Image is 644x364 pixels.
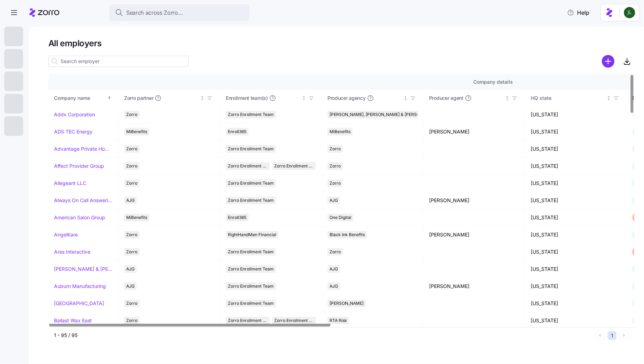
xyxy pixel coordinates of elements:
div: Not sorted [606,96,611,101]
button: Next page [619,331,629,340]
td: [PERSON_NAME] [423,192,525,209]
span: Zorro Enrollment Team [228,145,274,153]
th: Enrollment team(s)Not sorted [220,90,322,106]
a: AngelKare [54,231,78,238]
span: AJG [126,282,135,290]
td: [US_STATE] [525,226,627,243]
span: [PERSON_NAME] [330,300,364,307]
span: Zorro Enrollment Experts [274,162,314,170]
a: Auburn Manufacturing [54,283,106,290]
a: Advantage Private Home Care [54,145,113,152]
div: Company name [54,94,106,102]
button: Search across Zorro... [109,4,250,21]
span: MiBenefits [126,214,147,221]
a: Always On Call Answering Service [54,197,113,204]
a: Allegeant LLC [54,180,86,187]
svg: add icon [602,55,615,68]
button: 1 [608,331,617,340]
a: ADS TEC Energy [54,128,93,135]
span: Zorro Enrollment Team [228,197,274,204]
span: Enroll365 [228,214,246,221]
span: Zorro [126,248,137,256]
td: [US_STATE] [525,261,627,278]
span: Zorro [330,145,341,153]
span: AJG [126,197,135,204]
span: MiBenefits [330,128,351,136]
span: Zorro [330,162,341,170]
span: Zorro Enrollment Team [228,300,274,307]
td: [PERSON_NAME] [423,226,525,243]
a: [PERSON_NAME] & [PERSON_NAME]'s [54,266,113,273]
span: Zorro [330,248,341,256]
td: [US_STATE] [525,175,627,192]
a: Affect Provider Group [54,163,104,170]
span: RightHandMan Financial [228,231,276,239]
span: AJG [330,197,338,204]
td: [US_STATE] [525,140,627,158]
span: Producer agency [327,95,366,102]
span: MiBenefits [126,128,147,136]
span: Search across Zorro... [126,8,183,17]
td: [US_STATE] [525,295,627,312]
span: Zorro Enrollment Team [228,111,274,118]
a: Addx Corporation [54,111,95,118]
td: [US_STATE] [525,278,627,295]
td: [US_STATE] [525,312,627,329]
span: Zorro Enrollment Team [228,162,267,170]
span: AJG [126,265,135,273]
span: Zorro [126,111,137,118]
span: Zorro [126,162,137,170]
span: Enrollment team(s) [226,95,268,102]
input: Search employer [48,56,189,67]
div: Not sorted [200,96,205,101]
span: AJG [330,282,338,290]
span: Zorro Enrollment Team [228,265,274,273]
span: Zorro [126,317,137,324]
span: [PERSON_NAME], [PERSON_NAME] & [PERSON_NAME] [330,111,439,118]
span: One Digital [330,214,351,221]
div: Not sorted [505,96,510,101]
span: Zorro [330,179,341,187]
div: HQ state [531,94,605,102]
span: Zorro [126,300,137,307]
span: Zorro Enrollment Experts [274,317,314,324]
th: Zorro partnerNot sorted [118,90,220,106]
a: American Salon Group [54,214,105,221]
th: Company nameSorted ascending [48,90,118,106]
span: AJG [330,265,338,273]
span: Zorro [126,179,137,187]
th: Producer agentNot sorted [423,90,525,106]
span: Zorro Enrollment Team [228,282,274,290]
h1: All employers [48,38,634,49]
th: Producer agencyNot sorted [322,90,423,106]
div: Sorted ascending [107,96,112,101]
td: [US_STATE] [525,158,627,175]
img: d9b9d5af0451fe2f8c405234d2cf2198 [624,7,635,18]
th: HQ stateNot sorted [525,90,627,106]
td: [US_STATE] [525,209,627,226]
div: Not sorted [403,96,408,101]
span: Black Ink Benefits [330,231,365,239]
div: Not sorted [301,96,306,101]
span: Zorro partner [124,95,153,102]
span: Producer agent [429,95,463,102]
button: Help [562,6,595,20]
span: Zorro [126,231,137,239]
td: [US_STATE] [525,123,627,140]
span: Zorro Enrollment Team [228,248,274,256]
td: [US_STATE] [525,192,627,209]
span: Enroll365 [228,128,246,136]
span: Zorro Enrollment Team [228,317,267,324]
td: [PERSON_NAME] [423,278,525,295]
td: [US_STATE] [525,243,627,261]
a: Ares Interactive [54,248,90,255]
span: Help [567,8,589,17]
a: Ballast Wax East [54,317,92,324]
div: 1 - 95 / 95 [54,332,593,339]
button: Previous page [596,331,605,340]
a: [GEOGRAPHIC_DATA] [54,300,104,307]
td: [PERSON_NAME] [423,123,525,140]
td: [US_STATE] [525,106,627,123]
span: Zorro Enrollment Team [228,179,274,187]
span: RTA Risk [330,317,347,324]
